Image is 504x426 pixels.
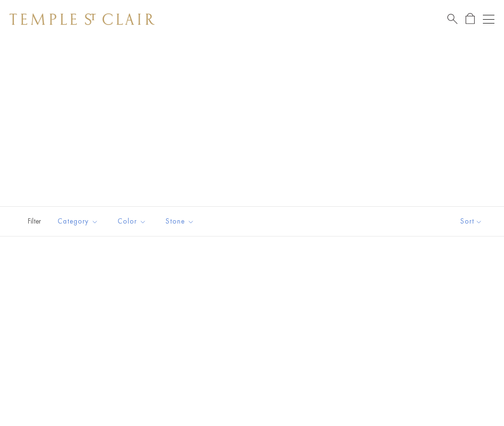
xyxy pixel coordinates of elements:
[50,211,106,232] button: Category
[161,215,202,227] span: Stone
[447,13,457,25] a: Search
[439,207,504,236] button: Show sort by
[113,215,154,227] span: Color
[158,211,202,232] button: Stone
[483,13,494,25] button: Open navigation
[53,215,106,227] span: Category
[466,13,475,25] a: Open Shopping Bag
[10,13,155,25] img: Temple St. Clair
[110,211,154,232] button: Color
